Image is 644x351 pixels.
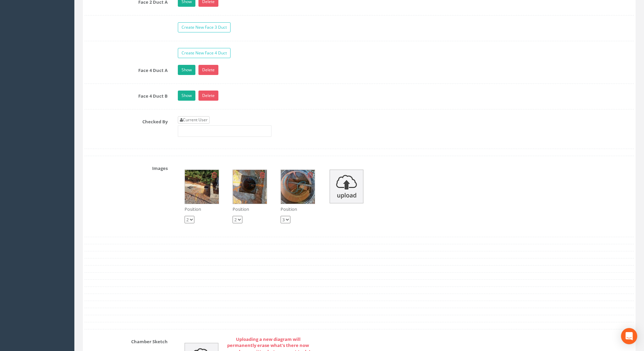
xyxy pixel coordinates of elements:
label: Checked By [79,116,173,125]
p: Position [233,206,267,212]
img: 811e6d33-0d14-6e97-4327-8fbbe81e8026_548007b7-8cab-45fa-095c-ec53cd4a4976_thumb.jpg [281,170,315,204]
img: 811e6d33-0d14-6e97-4327-8fbbe81e8026_5186c744-fd5e-8fa1-dfde-a8bcca84001d_thumb.jpg [233,170,267,204]
p: Position [281,206,315,212]
label: Face 4 Duct A [79,65,173,74]
label: Images [79,163,173,172]
label: Chamber Sketch [79,336,173,345]
a: Current User [178,116,210,124]
label: Face 4 Duct B [79,91,173,99]
a: Delete [198,91,218,101]
img: upload_icon.png [330,170,363,203]
a: Show [178,91,195,101]
a: Create New Face 3 Duct [178,22,231,32]
a: Delete [198,65,218,75]
a: Create New Face 4 Duct [178,48,231,58]
div: Open Intercom Messenger [621,328,637,344]
p: Position [185,206,219,212]
img: 811e6d33-0d14-6e97-4327-8fbbe81e8026_f0c8efe4-da2e-0b58-196b-030f490fa434_thumb.jpg [185,170,219,204]
a: Show [178,65,195,75]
